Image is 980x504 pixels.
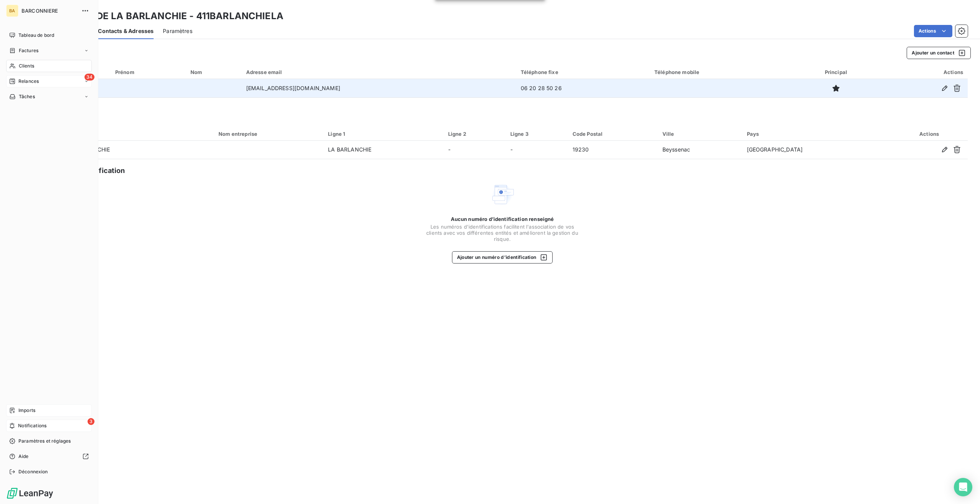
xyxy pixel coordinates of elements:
[516,79,650,97] td: 06 20 28 50 26
[452,251,553,264] button: Ajouter un numéro d’identification
[654,69,790,75] div: Téléphone mobile
[662,131,738,137] div: Ville
[798,69,873,75] div: Principal
[425,224,579,242] span: Les numéros d'identifications facilitent l'association de vos clients avec vos différentes entité...
[490,182,515,207] img: Empty state
[18,468,48,475] span: Déconnexion
[18,453,29,460] span: Aide
[163,27,192,35] span: Paramètres
[18,78,39,85] span: Relances
[328,131,439,137] div: Ligne 1
[521,69,645,75] div: Téléphone fixe
[907,47,971,59] button: Ajouter un contact
[19,93,35,100] span: Tâches
[19,63,34,69] span: Clients
[323,141,443,159] td: LA BARLANCHIE
[84,74,94,81] span: 34
[41,131,209,137] div: Destinataire
[18,407,35,414] span: Imports
[742,141,891,159] td: [GEOGRAPHIC_DATA]
[506,141,568,159] td: -
[37,141,214,159] td: GAEC DE LA BARLANCHIE
[246,69,512,75] div: Adresse email
[914,25,952,37] button: Actions
[6,487,54,499] img: Logo LeanPay
[444,141,506,159] td: -
[242,79,516,97] td: [EMAIL_ADDRESS][DOMAIN_NAME]
[658,141,742,159] td: Beyssenac
[510,131,563,137] div: Ligne 3
[88,418,94,425] span: 3
[18,422,46,429] span: Notifications
[68,9,283,23] h3: GAEC DE LA BARLANCHIE - 411BARLANCHIELA
[22,8,77,14] span: BARCONNIERE
[954,478,972,496] div: Open Intercom Messenger
[19,47,38,54] span: Factures
[747,131,886,137] div: Pays
[219,131,319,137] div: Nom entreprise
[568,141,658,159] td: 19230
[6,5,18,17] div: BA
[895,131,963,137] div: Actions
[190,69,237,75] div: Nom
[448,131,501,137] div: Ligne 2
[18,32,54,39] span: Tableau de bord
[98,27,154,35] span: Contacts & Adresses
[115,69,181,75] div: Prénom
[18,438,71,445] span: Paramètres et réglages
[6,450,92,463] a: Aide
[451,216,554,222] span: Aucun numéro d’identification renseigné
[573,131,653,137] div: Code Postal
[882,69,963,75] div: Actions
